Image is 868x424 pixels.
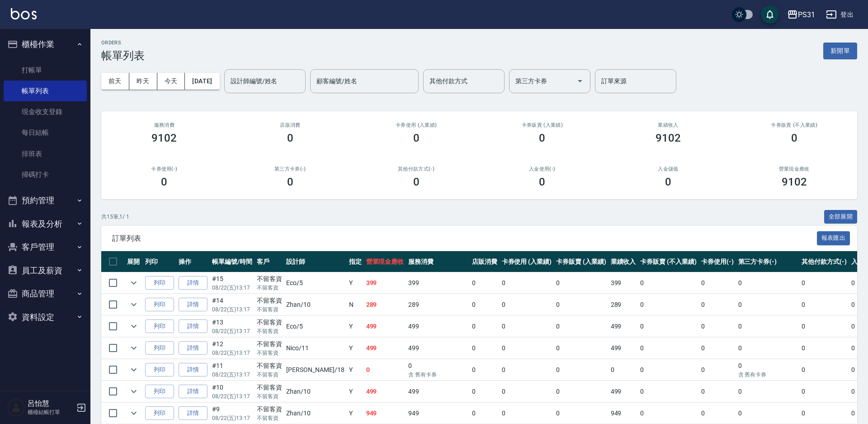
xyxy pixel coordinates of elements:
[500,359,554,381] td: 0
[257,392,282,400] p: 不留客資
[257,383,282,392] div: 不留客資
[699,403,736,424] td: 0
[151,132,177,144] h3: 9102
[212,371,252,379] p: 08/22 (五) 13:17
[238,122,343,128] h2: 店販消費
[364,338,406,359] td: 499
[179,319,208,333] a: 詳情
[179,341,208,355] a: 詳情
[101,49,145,62] h3: 帳單列表
[364,381,406,402] td: 499
[143,251,176,272] th: 列印
[4,305,87,329] button: 資料設定
[799,403,849,424] td: 0
[791,132,797,144] h3: 0
[609,403,638,424] td: 949
[145,319,174,333] button: 列印
[782,176,807,188] h3: 9102
[554,251,609,272] th: 卡券販賣 (入業績)
[500,294,554,315] td: 0
[406,294,469,315] td: 289
[157,73,185,90] button: 今天
[112,166,217,172] h2: 卡券使用(-)
[470,381,500,402] td: 0
[257,318,282,327] div: 不留客資
[4,81,87,101] a: 帳單列表
[406,251,469,272] th: 服務消費
[742,122,846,128] h2: 卡券販賣 (不入業績)
[736,251,799,272] th: 第三方卡券(-)
[257,339,282,349] div: 不留客資
[699,359,736,381] td: 0
[212,414,252,422] p: 08/22 (五) 13:17
[364,166,468,172] h2: 其他付款方式(-)
[699,272,736,294] td: 0
[145,276,174,290] button: 列印
[364,251,406,272] th: 營業現金應收
[554,294,609,315] td: 0
[616,122,721,128] h2: 業績收入
[500,316,554,337] td: 0
[470,251,500,272] th: 店販消費
[212,305,252,314] p: 08/22 (五) 13:17
[470,338,500,359] td: 0
[364,122,468,128] h2: 卡券使用 (入業績)
[822,6,857,23] button: 登出
[347,359,364,381] td: Y
[127,385,141,398] button: expand row
[127,406,141,420] button: expand row
[609,381,638,402] td: 499
[347,316,364,337] td: Y
[347,338,364,359] td: Y
[736,316,799,337] td: 0
[656,132,681,144] h3: 9102
[699,381,736,402] td: 0
[179,363,208,377] a: 詳情
[406,272,469,294] td: 399
[470,316,500,337] td: 0
[257,414,282,422] p: 不留客資
[554,381,609,402] td: 0
[406,316,469,337] td: 499
[212,349,252,357] p: 08/22 (五) 13:17
[4,143,87,164] a: 排班表
[185,73,219,90] button: [DATE]
[7,399,25,417] img: Person
[638,294,698,315] td: 0
[347,381,364,402] td: Y
[257,305,282,314] p: 不留客資
[406,381,469,402] td: 499
[4,33,87,56] button: 櫃檯作業
[364,272,406,294] td: 399
[500,403,554,424] td: 0
[145,363,174,377] button: 列印
[799,338,849,359] td: 0
[176,251,210,272] th: 操作
[699,316,736,337] td: 0
[284,381,346,402] td: Zhan /10
[799,359,849,381] td: 0
[609,359,638,381] td: 0
[127,319,141,333] button: expand row
[736,381,799,402] td: 0
[179,406,208,420] a: 詳情
[28,408,74,416] p: 櫃檯結帳打單
[347,272,364,294] td: Y
[4,235,87,259] button: 客戶管理
[638,359,698,381] td: 0
[127,276,141,290] button: expand row
[112,122,217,128] h3: 服務消費
[284,251,346,272] th: 設計師
[799,381,849,402] td: 0
[287,132,293,144] h3: 0
[284,272,346,294] td: Eco /5
[210,294,255,315] td: #14
[4,212,87,236] button: 報表及分析
[210,338,255,359] td: #12
[364,403,406,424] td: 949
[284,359,346,381] td: [PERSON_NAME] /18
[638,251,698,272] th: 卡券販賣 (不入業績)
[616,166,721,172] h2: 入金儲值
[609,294,638,315] td: 289
[284,316,346,337] td: Eco /5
